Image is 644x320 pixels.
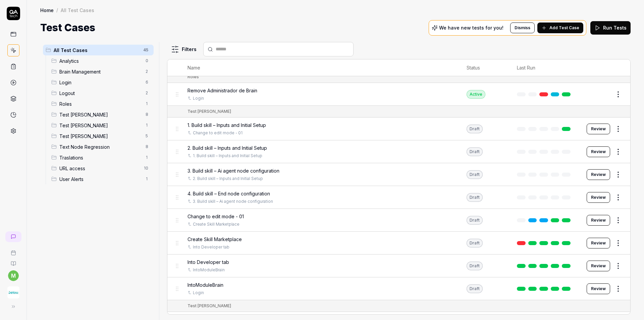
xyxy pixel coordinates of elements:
[49,163,154,174] div: Drag to reorderURL access10
[187,108,231,115] div: Test [PERSON_NAME]
[49,174,154,184] div: Drag to reorderUser Alerts1
[167,163,630,186] tr: 3. Build skill – Ai agent node configuration2. Build skill – Inputs and Initial SetupDraftReview
[193,130,243,136] a: Change to edit mode - 01
[167,43,201,56] button: Filters
[467,125,483,133] div: Draft
[40,7,54,13] a: Home
[56,7,58,13] div: /
[587,192,610,203] button: Review
[193,244,229,250] a: Into Developer tab
[187,167,279,174] span: 3. Build skill – Ai agent node configuration
[510,22,535,33] button: Dismiss
[167,232,630,255] tr: Create Skill MarketplaceInto Developer tabDraftReview
[587,261,610,271] button: Review
[167,118,630,140] tr: 1. Build skill – Inputs and Initial SetupChange to edit mode - 01DraftReview
[49,152,154,163] div: Drag to reorderTraslations1
[193,290,204,296] a: Login
[8,270,19,281] button: m
[587,215,610,226] button: Review
[167,186,630,209] tr: 4. Build skill – End node configuration3. Build skill – Ai agent node configurationDraftReview
[467,170,483,179] div: Draft
[549,25,579,31] span: Add Test Case
[587,169,610,180] a: Review
[143,89,151,97] span: 2
[59,154,142,161] span: Traslations
[187,190,270,197] span: 4. Build skill – End node configuration
[587,146,610,157] button: Review
[467,90,485,99] div: Active
[7,286,19,299] img: Jelou AI Logo
[587,283,610,294] button: Review
[59,90,142,97] span: Logout
[467,262,483,270] div: Draft
[143,132,151,140] span: 5
[49,66,154,77] div: Drag to reorderBrain Management2
[141,46,151,54] span: 45
[49,109,154,120] div: Drag to reorderTest [PERSON_NAME]8
[460,59,510,76] th: Status
[187,236,242,243] span: Create Skill Marketplace
[49,77,154,88] div: Drag to reorderLogin6
[467,216,483,225] div: Draft
[467,193,483,202] div: Draft
[59,143,142,150] span: Text Node Regression
[193,176,263,182] a: 2. Build skill – Inputs and Initial Setup
[143,67,151,76] span: 2
[3,245,24,256] a: Book a call with us
[193,267,225,273] a: IntoModuleBrain
[537,22,583,33] button: Add Test Case
[143,121,151,129] span: 1
[141,164,151,172] span: 10
[49,55,154,66] div: Drag to reorderAnalytics0
[143,57,151,65] span: 0
[187,259,229,266] span: Into Developer tab
[5,231,21,242] a: New conversation
[59,111,142,118] span: Test Allan
[167,209,630,232] tr: Change to edit mode - 01Create Skill MarketplaceDraftReview
[187,87,257,94] span: Remove Administrador de Brain
[167,140,630,163] tr: 2. Build skill – Inputs and Initial Setup1. Build skill – Inputs and Initial SetupDraftReview
[439,26,503,30] p: We have new tests for you!
[187,122,266,129] span: 1. Build skill – Inputs and Initial Setup
[143,100,151,108] span: 1
[59,100,142,107] span: Roles
[187,144,267,151] span: 2. Build skill – Inputs and Initial Setup
[193,198,273,204] a: 3. Build skill – Ai agent node configuration
[510,59,580,76] th: Last Run
[59,79,142,86] span: Login
[167,255,630,277] tr: Into Developer tabIntoModuleBrainDraftReview
[3,281,24,300] button: Jelou AI Logo
[3,256,24,266] a: Documentation
[54,47,139,54] span: All Test Cases
[59,122,142,129] span: Test Andres
[143,110,151,119] span: 8
[167,83,630,106] tr: Remove Administrador de BrainLoginActive
[587,124,610,134] button: Review
[59,57,142,64] span: Analytics
[187,74,199,80] div: Roles
[61,7,94,13] div: All Test Cases
[59,133,142,140] span: Test Nadia
[49,98,154,109] div: Drag to reorderRoles1
[49,88,154,98] div: Drag to reorderLogout2
[40,20,95,35] h1: Test Cases
[59,68,142,75] span: Brain Management
[143,175,151,183] span: 1
[467,239,483,247] div: Draft
[467,147,483,156] div: Draft
[49,141,154,152] div: Drag to reorderText Node Regression8
[187,303,231,309] div: Test [PERSON_NAME]
[590,21,631,35] button: Run Tests
[59,176,142,183] span: User Alerts
[143,78,151,86] span: 6
[193,95,204,101] a: Login
[587,238,610,248] button: Review
[187,281,223,288] span: IntoModuleBrain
